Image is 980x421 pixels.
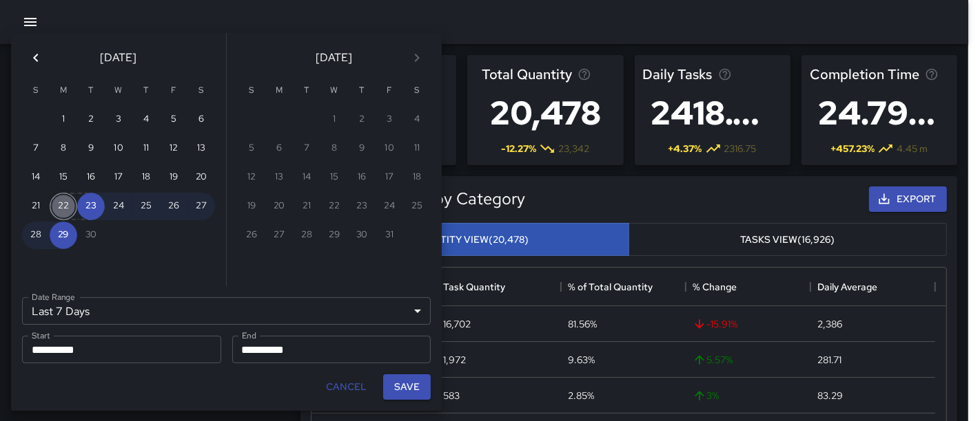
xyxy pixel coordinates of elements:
[160,106,187,133] button: 5
[50,106,77,133] button: 1
[105,106,132,133] button: 3
[77,135,105,162] button: 9
[50,164,77,191] button: 15
[239,77,264,105] span: Sunday
[160,164,187,191] button: 19
[106,77,131,105] span: Wednesday
[22,135,50,162] button: 7
[50,193,77,220] button: 22
[22,297,431,325] div: Last 7 Days
[77,106,105,133] button: 2
[377,77,402,105] span: Friday
[187,106,215,133] button: 6
[77,193,105,220] button: 23
[132,164,160,191] button: 18
[105,135,132,162] button: 10
[160,193,187,220] button: 26
[161,77,186,105] span: Friday
[294,77,319,105] span: Tuesday
[22,44,50,72] button: Previous month
[105,193,132,220] button: 24
[320,374,372,400] button: Cancel
[349,77,374,105] span: Thursday
[242,330,256,341] label: End
[316,48,353,67] span: [DATE]
[187,164,215,191] button: 20
[187,135,215,162] button: 13
[22,193,50,220] button: 21
[101,48,137,67] span: [DATE]
[383,374,431,400] button: Save
[160,135,187,162] button: 12
[405,77,429,105] span: Saturday
[23,77,48,105] span: Sunday
[51,77,76,105] span: Monday
[187,193,215,220] button: 27
[77,164,105,191] button: 16
[32,330,50,341] label: Start
[132,193,160,220] button: 25
[50,222,77,249] button: 29
[134,77,159,105] span: Thursday
[22,164,50,191] button: 14
[22,222,50,249] button: 28
[32,291,75,303] label: Date Range
[79,77,103,105] span: Tuesday
[189,77,214,105] span: Saturday
[267,77,292,105] span: Monday
[105,164,132,191] button: 17
[322,77,347,105] span: Wednesday
[132,106,160,133] button: 4
[50,135,77,162] button: 8
[132,135,160,162] button: 11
